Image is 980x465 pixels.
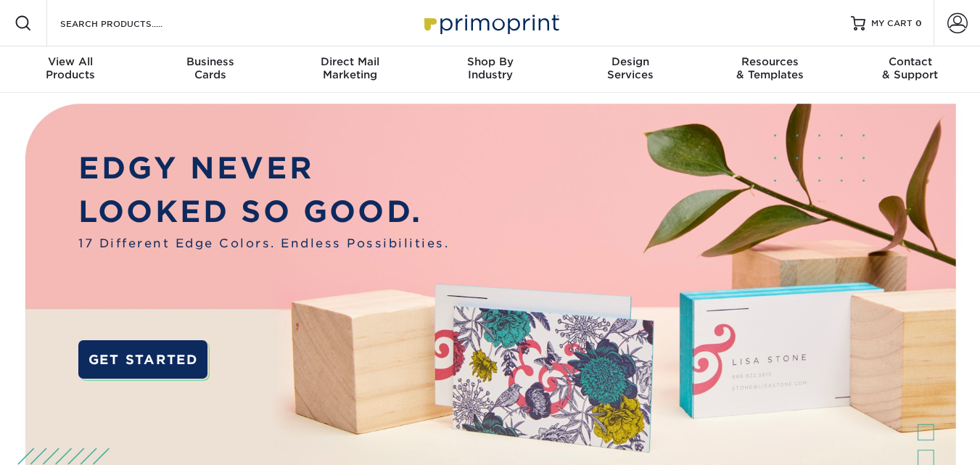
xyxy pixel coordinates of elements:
a: Contact& Support [840,46,980,93]
a: BusinessCards [140,46,280,93]
p: EDGY NEVER [78,147,449,191]
div: Services [560,55,700,81]
span: Business [140,55,280,68]
a: DesignServices [560,46,700,93]
span: Shop By [420,55,560,68]
span: 0 [915,18,922,28]
span: MY CART [871,17,913,30]
a: Direct MailMarketing [280,46,420,93]
p: LOOKED SO GOOD. [78,190,449,234]
span: 17 Different Edge Colors. Endless Possibilities. [78,234,449,252]
span: Design [560,55,700,68]
div: Industry [420,55,560,81]
img: Primoprint [418,7,563,38]
a: Resources& Templates [700,46,840,93]
span: Direct Mail [280,55,420,68]
a: GET STARTED [78,340,207,379]
div: & Support [840,55,980,81]
div: Marketing [280,55,420,81]
a: Shop ByIndustry [420,46,560,93]
div: & Templates [700,55,840,81]
div: Cards [140,55,280,81]
span: Contact [840,55,980,68]
span: Resources [700,55,840,68]
input: SEARCH PRODUCTS..... [59,15,200,32]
